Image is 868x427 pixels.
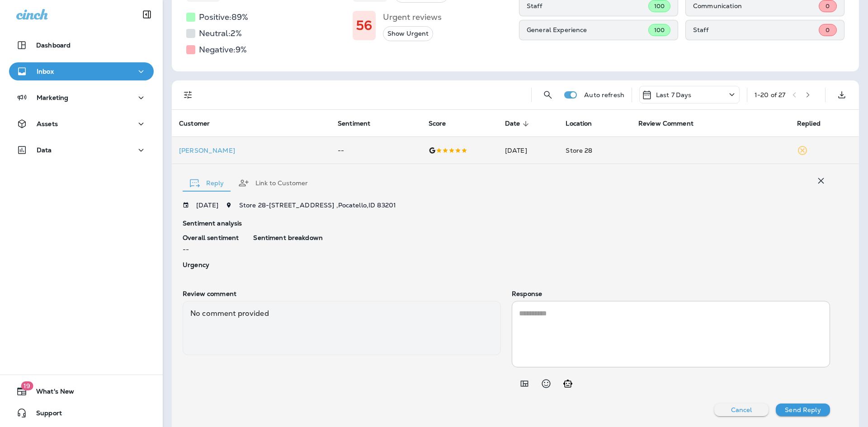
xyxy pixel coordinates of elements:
[183,234,239,254] div: --
[429,120,458,128] span: Score
[199,42,247,57] h5: Negative: 9 %
[755,91,785,99] div: 1 - 20 of 27
[826,2,830,10] span: 0
[9,62,154,80] button: Inbox
[693,26,819,33] p: Staff
[498,137,559,164] td: [DATE]
[21,381,33,390] span: 19
[37,146,52,154] p: Data
[9,115,154,133] button: Assets
[239,201,396,209] span: Store 28 - [STREET_ADDRESS] , Pocatello , ID 83201
[512,290,830,297] p: Response
[656,91,692,99] p: Last 7 Days
[9,404,154,422] button: Support
[566,146,592,155] span: Store 28
[654,26,665,34] span: 100
[37,120,58,127] p: Assets
[515,375,533,393] button: Add in a premade template
[527,26,648,33] p: General Experience
[338,120,382,128] span: Sentiment
[797,120,821,127] span: Replied
[539,86,557,104] button: Search Reviews
[833,86,851,104] button: Export as CSV
[776,404,830,416] button: Send Reply
[231,167,315,199] button: Link to Customer
[179,147,323,154] div: Click to view Customer Drawer
[356,18,372,33] h1: 56
[9,89,154,107] button: Marketing
[429,120,446,127] span: Score
[638,120,705,128] span: Review Comment
[693,2,819,9] p: Communication
[27,409,62,420] span: Support
[183,301,501,355] div: No comment provided
[559,375,577,393] button: Generate AI response
[9,141,154,159] button: Data
[383,10,442,24] h5: Urgent reviews
[183,261,239,268] p: Urgency
[183,234,239,241] p: Overall sentiment
[179,120,222,128] span: Customer
[253,234,830,241] p: Sentiment breakdown
[36,42,71,49] p: Dashboard
[330,137,421,164] td: --
[179,86,197,104] button: Filters
[9,382,154,400] button: 19What's New
[183,290,501,297] p: Review comment
[654,2,665,10] span: 100
[37,68,54,75] p: Inbox
[797,120,832,128] span: Replied
[179,120,210,127] span: Customer
[199,10,248,24] h5: Positive: 89 %
[505,120,532,128] span: Date
[714,404,769,416] button: Cancel
[179,147,323,154] p: [PERSON_NAME]
[638,120,693,127] span: Review Comment
[338,120,370,127] span: Sentiment
[27,388,74,399] span: What's New
[537,375,555,393] button: Select an emoji
[134,5,160,23] button: Collapse Sidebar
[9,36,154,54] button: Dashboard
[826,26,830,34] span: 0
[785,406,821,413] p: Send Reply
[731,406,752,413] p: Cancel
[566,120,592,127] span: Location
[183,220,830,227] p: Sentiment analysis
[584,91,624,99] p: Auto refresh
[566,120,604,128] span: Location
[196,202,218,209] p: [DATE]
[37,94,68,101] p: Marketing
[505,120,520,127] span: Date
[527,2,648,9] p: Staff
[383,26,433,41] button: Show Urgent
[199,26,242,41] h5: Neutral: 2 %
[183,167,231,199] button: Reply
